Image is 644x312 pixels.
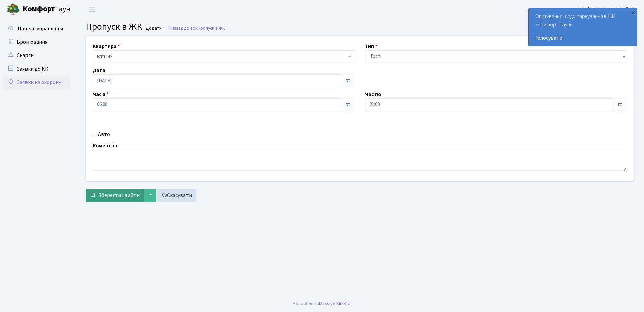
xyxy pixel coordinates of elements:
a: Назад до всіхПропуск в ЖК [167,25,225,31]
span: Таун [23,4,70,15]
span: Пропуск в ЖК [198,25,225,31]
a: Заявки до КК [3,62,70,76]
button: Переключити навігацію [84,4,101,15]
a: Скарги [3,49,70,62]
span: <b>КТ7</b>&nbsp;&nbsp;&nbsp;447 [97,53,346,60]
label: Тип [365,42,377,50]
a: Скасувати [157,189,196,202]
span: Зберегти і вийти [98,192,140,199]
a: Заявки на охорону [3,76,70,89]
span: Панель управління [18,25,63,32]
button: Зберегти і вийти [86,189,144,202]
img: logo.png [7,3,20,16]
b: КТ7 [97,53,105,60]
span: Пропуск в ЖК [86,20,142,33]
a: Панель управління [3,22,70,35]
label: Коментар [93,142,117,150]
small: Додати . [144,26,164,31]
a: Massive Kinetic [319,300,350,307]
a: ФОП [PERSON_NAME]. Н. [575,5,636,13]
label: Час з [93,90,109,98]
b: Комфорт [23,4,55,14]
label: Час по [365,90,381,98]
b: ФОП [PERSON_NAME]. Н. [575,6,636,13]
label: Дата [93,66,105,74]
label: Авто [98,130,110,138]
a: Бронювання [3,35,70,49]
span: <b>КТ7</b>&nbsp;&nbsp;&nbsp;447 [93,50,355,63]
div: Опитування щодо паркування в ЖК «Комфорт Таун» [529,8,637,46]
div: Розроблено . [293,300,351,307]
div: × [630,9,636,16]
label: Квартира [93,42,120,50]
a: Голосувати [535,34,630,42]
